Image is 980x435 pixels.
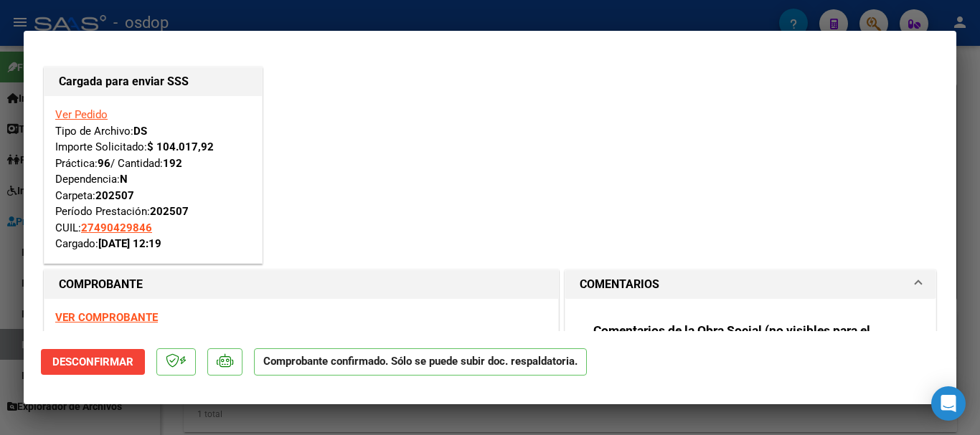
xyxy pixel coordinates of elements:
[55,311,158,324] a: VER COMPROBANTE
[163,157,182,170] strong: 192
[565,270,936,299] mat-expansion-panel-header: COMENTARIOS
[95,189,134,202] strong: 202507
[931,386,966,421] div: Open Intercom Messenger
[98,157,110,170] strong: 96
[150,205,189,218] strong: 202507
[55,107,251,252] div: Tipo de Archivo: Importe Solicitado: Práctica: / Cantidad: Dependencia: Carpeta: Período Prestaci...
[254,348,587,376] p: Comprobante confirmado. Sólo se puede subir doc. respaldatoria.
[133,125,147,138] strong: DS
[41,349,145,375] button: Desconfirmar
[580,276,659,293] h1: COMENTARIOS
[59,73,248,90] h1: Cargada para enviar SSS
[52,355,133,368] span: Desconfirmar
[593,323,870,353] strong: Comentarios de la Obra Social (no visibles para el prestador):
[120,173,128,186] strong: N
[81,221,152,234] span: 27490429846
[59,277,143,291] strong: COMPROBANTE
[98,237,161,250] strong: [DATE] 12:19
[147,140,214,153] strong: $ 104.017,92
[55,108,108,121] a: Ver Pedido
